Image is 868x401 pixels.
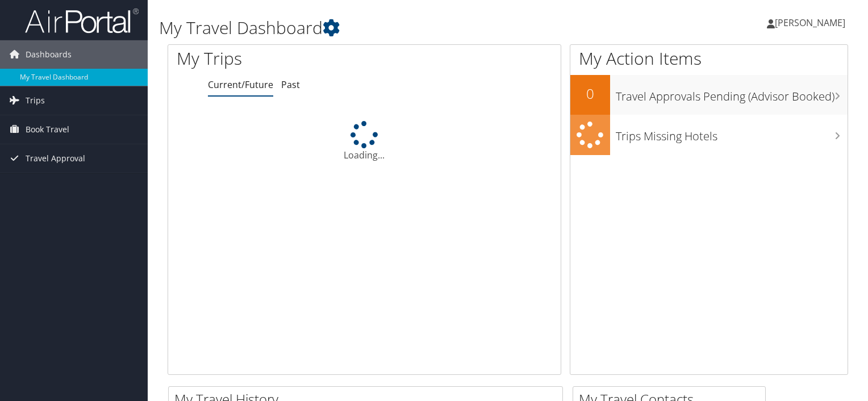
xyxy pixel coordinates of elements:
span: Travel Approval [26,144,85,173]
a: [PERSON_NAME] [767,6,857,40]
img: airportal-logo.png [25,7,139,34]
div: Loading... [168,121,561,162]
span: [PERSON_NAME] [775,16,845,29]
h3: Travel Approvals Pending (Advisor Booked) [616,83,848,105]
h1: My Action Items [570,47,848,70]
h3: Trips Missing Hotels [616,123,848,144]
a: Past [281,78,300,91]
span: Dashboards [26,40,72,69]
h1: My Travel Dashboard [159,16,624,40]
a: 0Travel Approvals Pending (Advisor Booked) [570,75,848,115]
a: Current/Future [208,78,273,91]
span: Book Travel [26,115,69,144]
h2: 0 [570,84,610,103]
a: Trips Missing Hotels [570,115,848,155]
h1: My Trips [177,47,389,70]
span: Trips [26,86,45,115]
